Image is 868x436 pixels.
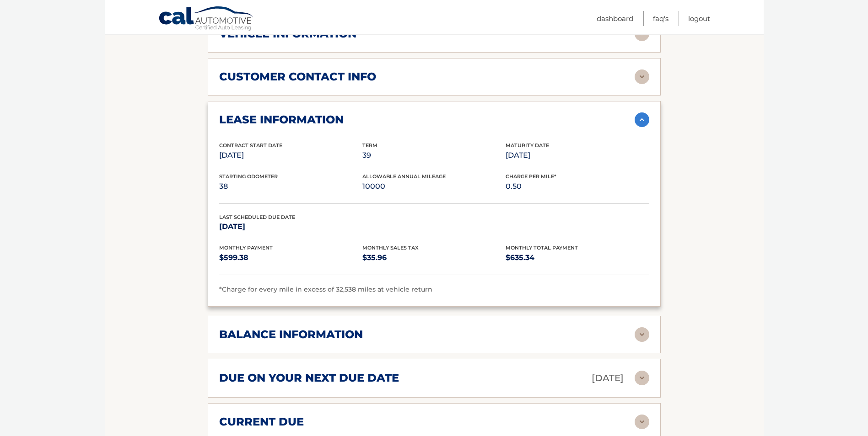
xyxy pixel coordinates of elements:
p: [DATE] [219,149,362,162]
p: $599.38 [219,251,362,264]
img: accordion-rest.svg [635,371,649,385]
h2: customer contact info [219,70,376,84]
span: Monthly Payment [219,245,273,251]
span: *Charge for every mile in excess of 32,538 miles at vehicle return [219,285,432,293]
span: Allowable Annual Mileage [362,173,446,180]
p: [DATE] [506,149,649,162]
h2: lease information [219,113,344,127]
p: $635.34 [506,251,649,264]
p: [DATE] [219,220,362,233]
p: 39 [362,149,506,162]
span: Charge Per Mile* [506,173,556,180]
img: accordion-active.svg [635,112,649,127]
p: 38 [219,180,362,193]
p: 0.50 [506,180,649,193]
img: accordion-rest.svg [635,327,649,342]
p: [DATE] [592,370,624,386]
span: Maturity Date [506,142,549,149]
h2: due on your next due date [219,371,399,385]
a: Dashboard [597,11,633,26]
span: Monthly Sales Tax [362,245,419,251]
span: Term [362,142,377,149]
p: $35.96 [362,251,506,264]
a: Cal Automotive [158,6,254,32]
h2: balance information [219,328,363,341]
p: 10000 [362,180,506,193]
a: Logout [688,11,710,26]
span: Monthly Total Payment [506,245,578,251]
span: Contract Start Date [219,142,282,149]
img: accordion-rest.svg [635,69,649,84]
a: FAQ's [653,11,669,26]
span: Starting Odometer [219,173,278,180]
h2: current due [219,415,304,429]
img: accordion-rest.svg [635,415,649,429]
span: Last Scheduled Due Date [219,214,295,220]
